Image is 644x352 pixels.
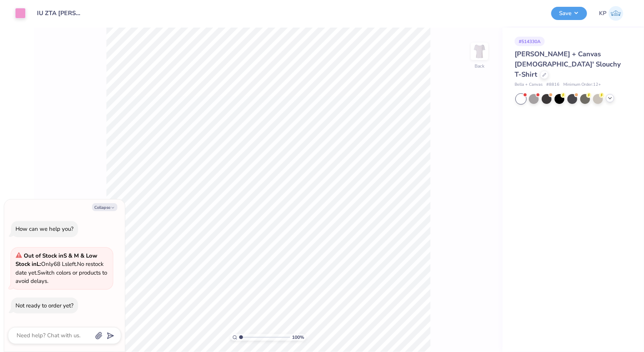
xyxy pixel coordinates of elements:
span: Only 68 Ls left. Switch colors or products to avoid delays. [15,252,107,285]
div: Not ready to order yet? [15,302,74,309]
span: KP [599,9,607,18]
span: No restock date yet. [15,260,104,276]
div: # 514330A [515,37,545,46]
span: Bella + Canvas [515,82,543,88]
div: Back [475,63,484,69]
span: [PERSON_NAME] + Canvas [DEMOGRAPHIC_DATA]' Slouchy T-Shirt [515,49,621,79]
a: KP [599,6,623,21]
img: Keely Page [609,6,623,21]
span: Minimum Order: 12 + [563,82,601,88]
button: Collapse [92,203,117,211]
div: How can we help you? [15,225,74,233]
input: Untitled Design [31,6,87,21]
strong: Out of Stock in S & M [24,252,80,259]
span: 100 % [292,334,304,341]
button: Save [551,7,587,20]
span: # 8816 [546,82,559,88]
img: Back [472,44,487,59]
